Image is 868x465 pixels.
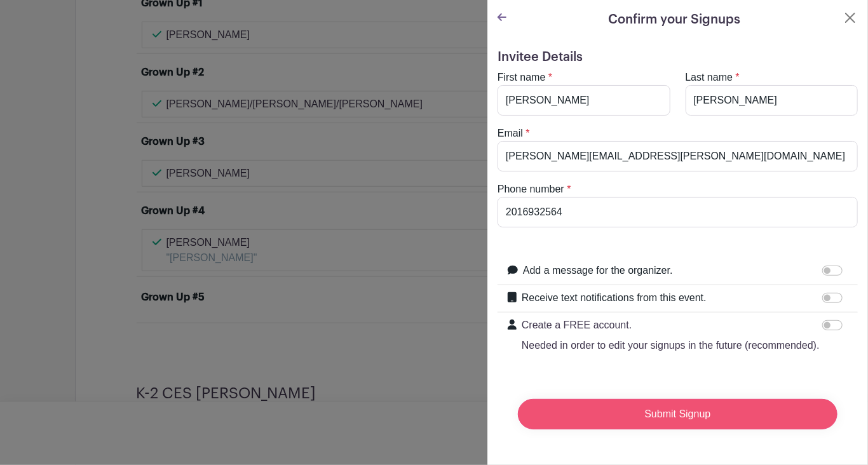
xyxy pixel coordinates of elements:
[522,338,820,353] p: Needed in order to edit your signups in the future (recommended).
[522,318,820,333] p: Create a FREE account.
[518,399,837,429] input: Submit Signup
[498,50,858,65] h5: Invitee Details
[609,10,741,29] h5: Confirm your Signups
[686,70,733,85] label: Last name
[498,126,523,141] label: Email
[498,182,564,197] label: Phone number
[523,263,673,278] label: Add a message for the organizer.
[498,70,546,85] label: First name
[522,290,707,306] label: Receive text notifications from this event.
[843,10,858,25] button: Close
